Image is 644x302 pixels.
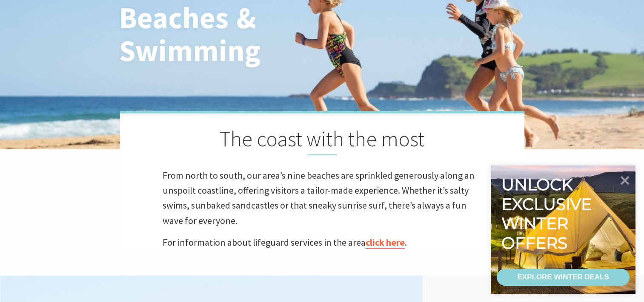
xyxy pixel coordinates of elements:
[163,235,482,250] p: For information about lifeguard services in the area .
[501,175,595,253] div: Unlock exclusive winter offers
[517,269,609,286] div: EXPLORE WINTER DEALS
[163,168,482,228] p: From north to south, our area’s nine beaches are sprinkled generously along an unspoilt coastline...
[163,126,482,155] h2: The coast with the most
[119,2,360,67] h1: Beaches & Swimming
[366,236,405,249] a: click here
[497,269,630,286] a: EXPLORE WINTER DEALS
